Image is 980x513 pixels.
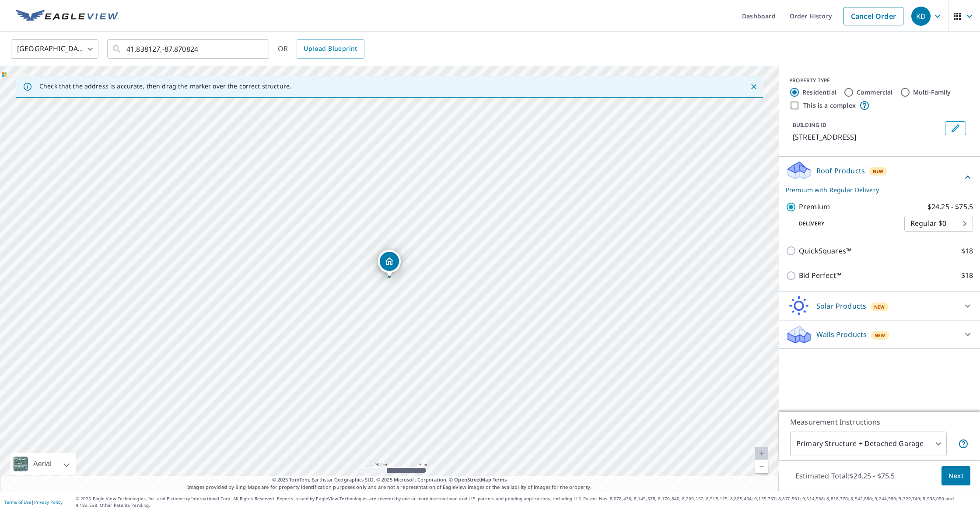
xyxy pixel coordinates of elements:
p: © 2025 Eagle View Technologies, Inc. and Pictometry International Corp. All Rights Reserved. Repo... [76,495,976,509]
div: Solar ProductsNew [786,295,973,316]
a: Upload Blueprint [297,39,364,59]
button: Close [748,81,759,92]
p: QuickSquares™ [799,246,851,256]
p: Premium [799,201,830,212]
button: Edit building 1 [945,121,966,135]
div: Roof ProductsNewPremium with Regular Delivery [786,160,973,194]
p: Solar Products [816,301,866,311]
p: Check that the address is accurate, then drag the marker over the correct structure. [39,82,291,90]
div: OR [278,39,364,59]
div: Walls ProductsNew [786,324,973,345]
input: Search by address or latitude-longitude [126,37,251,61]
button: Next [941,466,970,486]
a: Current Level 20, Zoom In Disabled [755,447,768,460]
a: Cancel Order [843,7,903,25]
span: Upload Blueprint [304,43,357,54]
div: KD [911,7,931,26]
p: $18 [961,270,973,281]
span: © 2025 TomTom, Earthstar Geographics SIO, © 2025 Microsoft Corporation, © [272,476,507,484]
div: Dropped pin, building 1, Residential property, 206 Community Dr La Grange Park, IL 60526 [378,250,401,277]
a: Terms [493,476,507,483]
span: New [875,332,885,339]
label: This is a complex [803,101,856,110]
span: New [874,303,885,310]
div: Primary Structure + Detached Garage [790,432,947,456]
p: Walls Products [816,329,867,340]
div: PROPERTY TYPE [789,77,969,84]
a: Current Level 20, Zoom Out [755,460,768,473]
span: Your report will include the primary structure and a detached garage if one exists. [958,439,969,449]
p: $18 [961,246,973,256]
label: Multi-Family [913,88,951,97]
div: Aerial [10,453,76,475]
label: Commercial [857,88,893,97]
p: Bid Perfect™ [799,270,841,281]
img: EV Logo [16,10,119,23]
label: Residential [802,88,836,97]
span: Next [948,471,963,481]
p: Premium with Regular Delivery [786,185,962,194]
a: OpenStreetMap [454,476,491,483]
p: $24.25 - $75.5 [927,201,973,212]
div: Regular $0 [904,211,973,236]
p: Measurement Instructions [790,417,969,427]
p: | [4,499,63,505]
p: Roof Products [816,165,865,176]
p: [STREET_ADDRESS] [793,132,941,142]
p: Delivery [786,220,904,228]
p: BUILDING ID [793,121,826,129]
a: Privacy Policy [34,499,63,505]
span: New [873,168,884,175]
p: Estimated Total: $24.25 - $75.5 [788,466,902,485]
div: Aerial [31,453,54,475]
div: [GEOGRAPHIC_DATA] [11,37,98,61]
a: Terms of Use [4,499,31,505]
